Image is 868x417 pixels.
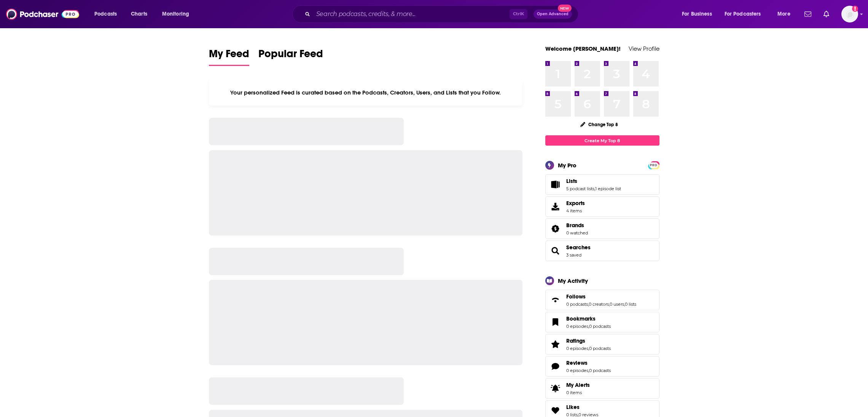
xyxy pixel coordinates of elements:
[566,337,611,344] a: Ratings
[566,293,636,300] a: Follows
[537,12,569,16] span: Open Advanced
[548,295,563,305] a: Follows
[548,383,563,394] span: My Alerts
[566,382,590,388] span: My Alerts
[720,8,772,20] button: open menu
[566,230,588,236] a: 0 watched
[566,368,588,373] a: 0 episodes
[566,390,590,395] span: 0 items
[820,8,832,21] a: Show notifications dropdown
[548,223,563,234] a: Brands
[548,361,563,372] a: Reviews
[629,45,659,52] a: View Profile
[588,346,589,351] span: ,
[589,324,611,329] a: 0 podcasts
[576,120,623,129] button: Change Top 8
[772,8,800,20] button: open menu
[545,174,659,195] span: Lists
[548,405,563,416] a: Likes
[566,178,621,184] a: Lists
[313,8,510,20] input: Search podcasts, credits, & more...
[624,302,625,307] span: ,
[649,162,658,168] span: PRO
[588,302,589,307] span: ,
[566,324,588,329] a: 0 episodes
[841,6,858,22] button: Show profile menu
[625,302,636,307] a: 0 lists
[548,245,563,256] a: Searches
[548,201,563,212] span: Exports
[131,9,147,19] span: Charts
[6,7,79,21] img: Podchaser - Follow, Share and Rate Podcasts
[566,359,611,366] a: Reviews
[545,290,659,310] span: Follows
[566,346,588,351] a: 0 episodes
[566,404,598,411] a: Likes
[566,222,588,229] a: Brands
[157,8,199,20] button: open menu
[558,277,588,284] div: My Activity
[566,359,588,366] span: Reviews
[566,315,611,322] a: Bookmarks
[545,45,621,52] a: Welcome [PERSON_NAME]!
[852,6,858,12] svg: Add a profile image
[566,293,586,300] span: Follows
[566,200,585,207] span: Exports
[545,218,659,239] span: Brands
[126,8,152,20] a: Charts
[545,378,659,399] a: My Alerts
[545,334,659,354] span: Ratings
[566,186,594,191] a: 5 podcast lists
[94,9,117,19] span: Podcasts
[682,9,712,19] span: For Business
[209,47,249,65] span: My Feed
[545,241,659,261] span: Searches
[545,135,659,146] a: Create My Top 8
[610,302,624,307] a: 0 users
[548,179,563,190] a: Lists
[299,5,586,23] div: Search podcasts, credits, & more...
[841,6,858,22] img: User Profile
[649,162,658,168] a: PRO
[566,404,580,411] span: Likes
[589,346,611,351] a: 0 podcasts
[545,196,659,217] a: Exports
[534,10,572,19] button: Open AdvancedNew
[558,162,577,169] div: My Pro
[548,339,563,350] a: Ratings
[258,47,323,66] a: Popular Feed
[801,8,814,21] a: Show notifications dropdown
[777,9,790,19] span: More
[162,9,189,19] span: Monitoring
[258,47,323,65] span: Popular Feed
[566,222,584,229] span: Brands
[558,5,572,12] span: New
[677,8,721,20] button: open menu
[595,186,621,191] a: 1 episode list
[566,208,585,213] span: 4 items
[566,337,585,344] span: Ratings
[841,6,858,22] span: Logged in as LindaBurns
[545,356,659,377] span: Reviews
[548,317,563,327] a: Bookmarks
[209,80,523,106] div: Your personalized Feed is curated based on the Podcasts, Creators, Users, and Lists that you Follow.
[566,178,577,184] span: Lists
[588,368,589,373] span: ,
[589,302,609,307] a: 0 creators
[545,312,659,332] span: Bookmarks
[89,8,127,20] button: open menu
[588,324,589,329] span: ,
[589,368,611,373] a: 0 podcasts
[725,9,761,19] span: For Podcasters
[566,244,591,251] a: Searches
[566,315,596,322] span: Bookmarks
[209,47,249,66] a: My Feed
[566,302,588,307] a: 0 podcasts
[609,302,610,307] span: ,
[510,9,527,19] span: Ctrl K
